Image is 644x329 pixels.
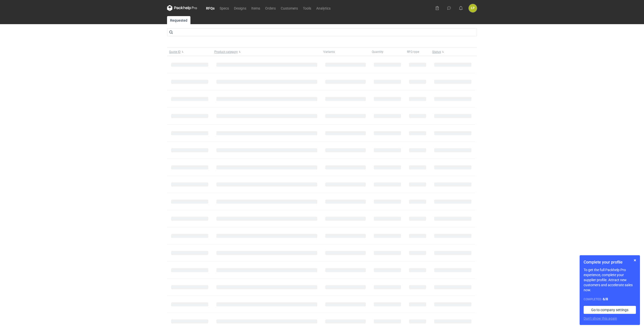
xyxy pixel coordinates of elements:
a: Orders [263,5,278,11]
div: Łukasz Postawa [469,4,477,12]
a: Customers [278,5,300,11]
span: Quote ID [169,50,181,54]
span: Product category [214,50,238,54]
button: Quote ID [167,48,212,56]
button: Product category [212,48,321,56]
span: Quantity [372,50,383,54]
a: RFQs [204,5,217,11]
svg: Packhelp Pro [167,5,197,11]
a: Go to company settings [584,306,636,314]
button: ŁP [469,4,477,12]
p: To get the full Packhelp Pro experience, complete your supplier profile. Attract new customers an... [584,267,636,293]
span: Status [432,50,441,54]
a: Designs [231,5,249,11]
span: Variants [323,50,335,54]
button: Don’t show this again [584,316,617,321]
a: Requested [167,16,190,24]
a: Analytics [314,5,333,11]
a: Tools [300,5,314,11]
strong: 6 / 8 [603,297,608,301]
a: Specs [217,5,231,11]
button: Skip for now [632,257,638,263]
h1: Complete your profile [584,259,636,265]
span: RFQ type [407,50,419,54]
div: Completed: [584,297,636,302]
button: Status [430,48,475,56]
a: Items [249,5,263,11]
